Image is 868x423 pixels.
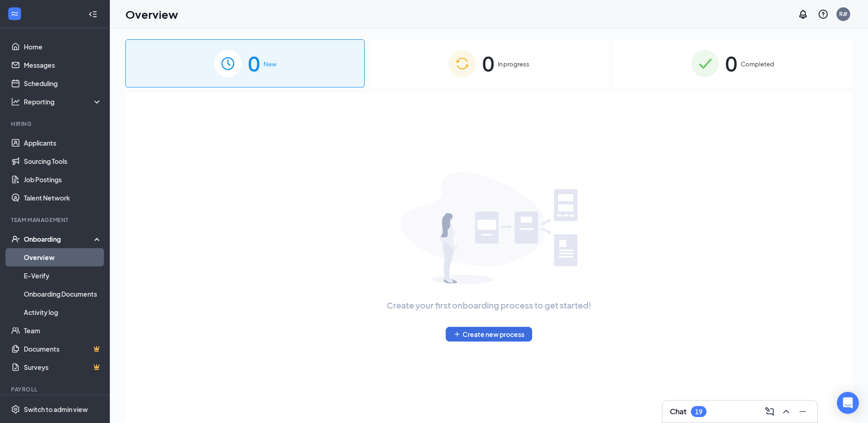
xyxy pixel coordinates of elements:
[837,392,859,414] div: Open Intercom Messenger
[11,97,20,106] svg: Analysis
[781,406,792,417] svg: ChevronUp
[24,134,102,152] a: Applicants
[498,60,529,69] span: In progress
[11,385,100,393] div: Payroll
[11,216,100,224] div: Team Management
[248,48,260,79] span: 0
[24,303,102,321] a: Activity log
[670,407,686,417] h3: Chat
[24,321,102,340] a: Team
[482,48,494,79] span: 0
[264,60,276,69] span: New
[24,56,102,74] a: Messages
[24,285,102,303] a: Onboarding Documents
[24,189,102,207] a: Talent Network
[725,48,737,79] span: 0
[818,9,829,20] svg: QuestionInfo
[24,38,102,56] a: Home
[779,404,793,419] button: ChevronUp
[839,10,847,18] div: R#
[24,74,102,92] a: Scheduling
[764,406,775,417] svg: ComposeMessage
[11,120,100,128] div: Hiring
[798,9,809,20] svg: Notifications
[24,358,102,376] a: SurveysCrown
[24,266,102,285] a: E-Verify
[88,10,97,19] svg: Collapse
[125,6,178,22] h1: Overview
[24,405,88,414] div: Switch to admin view
[24,152,102,170] a: Sourcing Tools
[797,406,808,417] svg: Minimize
[24,340,102,358] a: DocumentsCrown
[387,299,591,312] span: Create your first onboarding process to get started!
[24,170,102,189] a: Job Postings
[24,97,102,106] div: Reporting
[24,234,94,244] div: Onboarding
[11,234,20,244] svg: UserCheck
[762,404,777,419] button: ComposeMessage
[446,327,532,342] button: PlusCreate new process
[741,60,774,69] span: Completed
[695,408,702,416] div: 19
[795,404,810,419] button: Minimize
[10,9,19,18] svg: WorkstreamLogo
[24,248,102,266] a: Overview
[11,405,20,414] svg: Settings
[453,331,461,338] svg: Plus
